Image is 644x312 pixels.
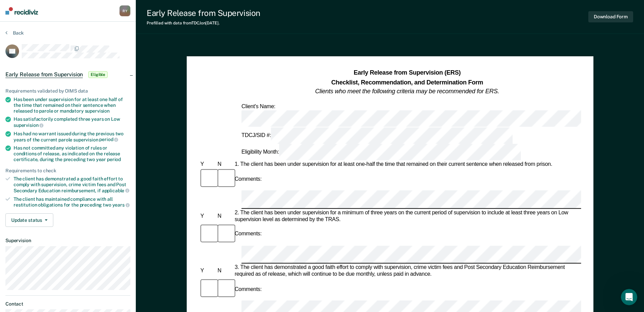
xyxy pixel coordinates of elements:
[147,8,260,18] div: Early Release from Supervision
[112,202,130,208] span: years
[14,97,130,114] div: Has been under supervision for at least one half of the time that remained on their sentence when...
[85,108,110,114] span: supervision
[315,88,499,95] em: Clients who meet the following criteria may be recommended for ERS.
[119,5,130,16] button: RY
[240,127,514,144] div: TDCJ/SID #:
[240,144,522,160] div: Eligibility Month:
[14,131,130,142] div: Has had no warrant issued during the previous two years of the current parole supervision
[233,264,581,278] div: 3. The client has demonstrated a good faith effort to comply with supervision, crime victim fees ...
[233,161,581,168] div: 1. The client has been under supervision for at least one-half the time that remained on their cu...
[14,145,130,162] div: Has not committed any violation of rules or conditions of release, as indicated on the release ce...
[14,116,130,128] div: Has satisfactorily completed three years on Low
[119,5,130,16] div: R Y
[199,213,216,219] div: Y
[233,286,263,293] div: Comments:
[216,268,233,274] div: N
[588,11,633,22] button: Download Form
[233,209,581,223] div: 2. The client has been under supervision for a minimum of three years on the current period of su...
[5,71,83,78] span: Early Release from Supervision
[102,188,129,193] span: applicable
[233,176,263,183] div: Comments:
[216,161,233,168] div: N
[331,79,483,85] strong: Checklist, Recommendation, and Determination Form
[5,238,130,243] dt: Supervision
[233,231,263,238] div: Comments:
[5,168,130,174] div: Requirements to check
[14,196,130,208] div: The client has maintained compliance with all restitution obligations for the preceding two
[353,70,460,76] strong: Early Release from Supervision (ERS)
[5,30,24,36] button: Back
[107,157,121,162] span: period
[216,213,233,219] div: N
[88,71,108,78] span: Eligible
[199,268,216,274] div: Y
[5,88,130,94] div: Requirements validated by OIMS data
[621,289,637,305] iframe: Intercom live chat
[147,21,260,25] div: Prefilled with data from TDCJ on [DATE] .
[5,301,130,307] dt: Contact
[99,137,118,142] span: period
[5,7,38,15] img: Recidiviz
[5,213,53,227] button: Update status
[14,176,130,193] div: The client has demonstrated a good faith effort to comply with supervision, crime victim fees and...
[14,122,43,128] span: supervision
[199,161,216,168] div: Y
